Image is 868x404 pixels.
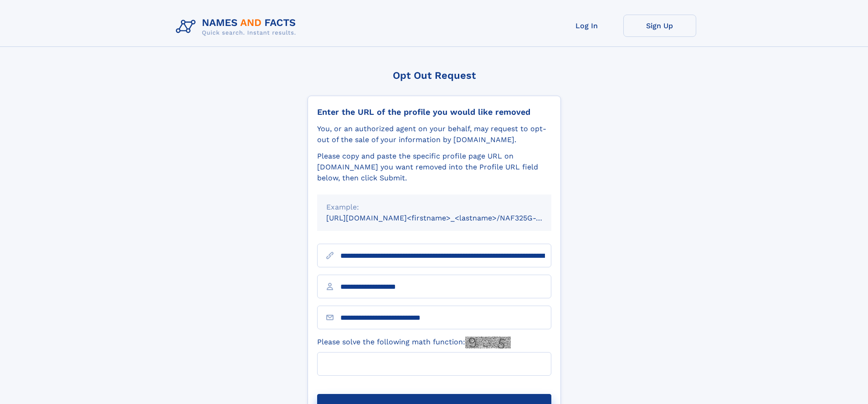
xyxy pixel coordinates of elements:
label: Please solve the following math function: [317,337,511,348]
a: Log In [550,15,623,37]
img: Logo Names and Facts [172,15,303,39]
div: You, or an authorized agent on your behalf, may request to opt-out of the sale of your informatio... [317,123,551,145]
small: [URL][DOMAIN_NAME]<firstname>_<lastname>/NAF325G-xxxxxxxx [326,214,569,222]
div: Enter the URL of the profile you would like removed [317,107,551,117]
div: Please copy and paste the specific profile page URL on [DOMAIN_NAME] you want removed into the Pr... [317,151,551,184]
a: Sign Up [623,15,696,37]
div: Opt Out Request [308,70,561,81]
div: Example: [326,202,542,213]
